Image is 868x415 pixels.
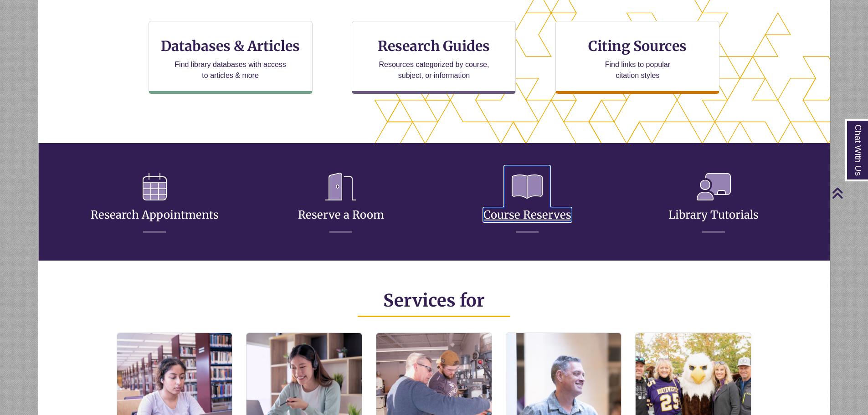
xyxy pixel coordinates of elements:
p: Find links to popular citation styles [593,59,682,81]
p: Resources categorized by course, subject, or information [375,59,493,81]
h3: Citing Sources [582,37,693,55]
h3: Databases & Articles [156,37,305,55]
span: Services for [383,290,485,311]
a: Research Guides Resources categorized by course, subject, or information [352,21,516,94]
a: Back to Top [832,187,866,199]
a: Databases & Articles Find library databases with access to articles & more [149,21,313,94]
a: Course Reserves [483,186,571,222]
a: Research Appointments [91,186,219,222]
a: Library Tutorials [668,186,759,222]
a: Citing Sources Find links to popular citation styles [555,21,719,94]
a: Reserve a Room [298,186,384,222]
p: Find library databases with access to articles & more [171,59,290,81]
h3: Research Guides [360,37,508,55]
